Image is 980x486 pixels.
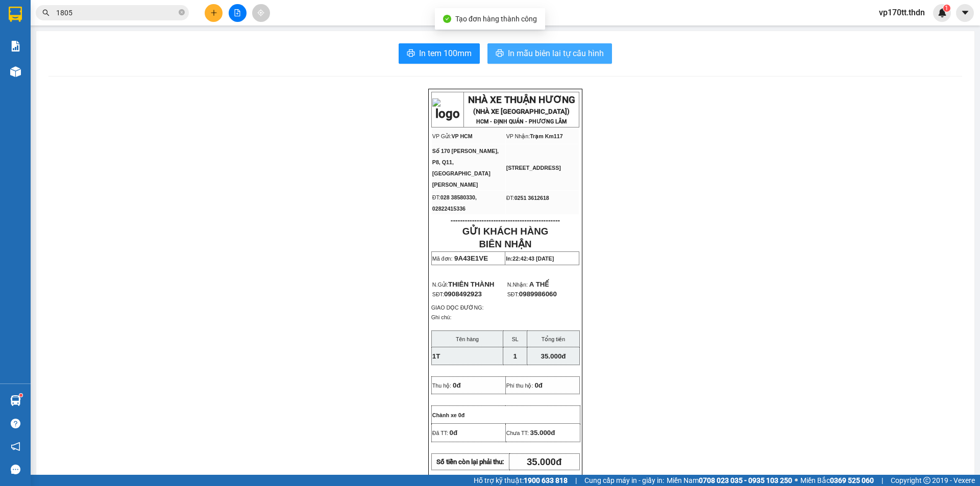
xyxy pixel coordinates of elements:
sup: 1 [19,394,22,397]
span: aim [257,9,264,16]
strong: 0708 023 035 - 0935 103 250 [699,476,792,484]
strong: HCM - ĐỊNH QUÁN - PHƯƠNG LÂM [476,118,567,125]
span: SĐT: [432,291,482,297]
span: GIAO DỌC ĐƯỜNG: [431,304,484,311]
span: check-circle [443,15,451,23]
strong: (NHÀ XE [GEOGRAPHIC_DATA]) [44,18,141,26]
span: THIÊN THÀNH [448,280,494,288]
span: copyright [923,477,930,484]
button: printerIn mẫu biên lai tự cấu hình [487,43,612,64]
img: solution-icon [10,41,21,52]
img: logo [432,98,463,121]
strong: Số tiền còn lại phải thu: [436,458,504,466]
span: Miền Nam [667,475,792,486]
span: printer [407,49,415,59]
span: In mẫu biên lai tự cấu hình [508,47,604,60]
span: close-circle [179,8,185,18]
span: 0đ [453,381,461,389]
span: N.Nhận: [507,282,528,288]
strong: (NHÀ XE [GEOGRAPHIC_DATA]) [473,108,570,115]
span: Tổng tiền [542,336,566,342]
span: Ghi chú: [431,314,452,320]
span: 0908492923 [444,290,482,298]
span: 35.000 [530,429,551,437]
span: ĐT: [432,194,440,200]
button: plus [205,4,223,22]
span: Tạo đơn hàng thành công [455,15,537,23]
span: VP HCM [451,133,472,139]
img: logo [7,7,32,33]
button: printerIn tem 100mm [399,43,480,64]
span: [STREET_ADDRESS] [506,165,561,171]
span: 1T [432,352,440,360]
span: ⚪️ [795,478,798,482]
span: Tên hàng [456,336,479,342]
span: vp170tt.thdn [871,6,933,19]
span: đ [551,429,555,437]
span: 35.000đ [541,352,566,360]
span: 0đ [450,429,458,437]
button: file-add [229,4,247,22]
span: VP Nhận: [78,42,102,48]
strong: NHÀ XE THUẬN HƯƠNG [468,94,575,106]
span: A THẾ [529,280,549,288]
span: notification [11,442,20,451]
img: warehouse-icon [10,395,21,406]
span: Số 170 [PERSON_NAME], P8, Q11, [GEOGRAPHIC_DATA][PERSON_NAME] [432,148,499,188]
span: Miền Bắc [800,475,874,486]
span: ĐT: [506,195,514,201]
strong: GỬI KHÁCH HÀNG [462,226,548,237]
span: plus [210,9,217,16]
span: VP HCM [23,42,44,48]
span: Trạm Km117 [101,42,134,48]
span: Hỗ trợ kỹ thuật: [474,475,568,486]
span: Số 170 [PERSON_NAME], P8, Q11, [GEOGRAPHIC_DATA][PERSON_NAME] [4,54,70,79]
span: SL [512,336,519,342]
input: Tìm tên, số ĐT hoặc mã đơn [56,7,177,18]
strong: NHÀ XE THUẬN HƯƠNG [39,6,146,17]
span: 0đ [534,381,543,389]
span: close-circle [179,9,185,15]
button: caret-down [956,4,974,22]
strong: HCM - ĐỊNH QUÁN - PHƯƠNG LÂM [47,28,138,34]
span: In tem 100mm [419,47,472,60]
span: Mã đơn: [432,255,453,262]
span: Trạm Km117 [530,133,562,139]
span: N.Gửi: [432,282,495,288]
strong: BIÊN NHẬN [479,239,531,249]
span: In: [506,255,554,262]
span: 028 38580330, 02822415336 [432,194,477,212]
span: caret-down [961,8,970,17]
span: ---------------------------------------------- [451,216,560,224]
span: file-add [234,9,241,16]
button: aim [252,4,270,22]
span: Phí thu hộ: [506,382,533,389]
span: SĐT: [507,291,519,297]
span: 1 [945,5,948,12]
span: | [881,475,883,486]
img: icon-new-feature [938,8,947,17]
span: 9A43E1VE [454,254,488,262]
span: VP Nhận: [506,133,530,139]
img: warehouse-icon [10,66,21,77]
strong: 0369 525 060 [830,476,874,484]
span: 0251 3612618 [514,195,549,201]
span: Chưa TT: [506,430,529,436]
span: 1 [513,352,517,360]
span: [STREET_ADDRESS] [78,63,132,69]
span: VP Gửi: [432,133,452,139]
span: 0989986060 [519,290,557,298]
span: VP Gửi: [4,42,23,48]
strong: 1900 633 818 [524,476,568,484]
img: logo-vxr [9,7,22,22]
span: 35.000đ [527,456,561,467]
span: Cung cấp máy in - giấy in: [584,475,664,486]
span: Thu hộ: [432,382,451,389]
span: Đã TT: [432,430,448,436]
span: Chành xe 0đ [432,412,464,418]
span: 22:42:43 [DATE] [512,255,554,262]
span: question-circle [11,419,20,428]
span: printer [496,49,504,59]
span: | [575,475,577,486]
sup: 1 [943,5,950,12]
